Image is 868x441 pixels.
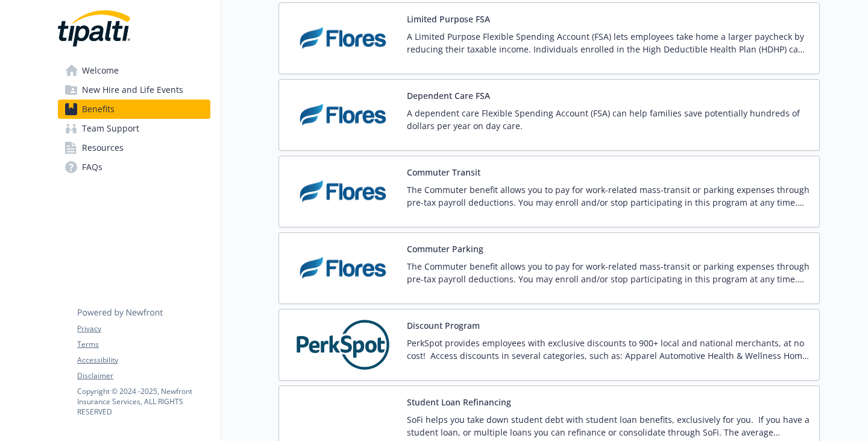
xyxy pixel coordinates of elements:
button: Student Loan Refinancing [407,396,511,408]
p: Copyright © 2024 - 2025 , Newfront Insurance Services, ALL RIGHTS RESERVED [77,386,210,417]
a: Terms [77,339,210,350]
button: Dependent Care FSA [407,89,490,102]
img: Flores and Associates carrier logo [289,166,397,217]
p: PerkSpot provides employees with exclusive discounts to 900+ local and national merchants, at no ... [407,337,810,362]
p: The Commuter benefit allows you to pay for work-related mass-transit or parking expenses through ... [407,260,810,285]
span: Benefits [82,100,115,119]
span: Resources [82,138,124,157]
button: Commuter Parking [407,243,483,255]
img: Flores and Associates carrier logo [289,89,397,141]
a: Accessibility [77,355,210,366]
button: Commuter Transit [407,166,480,179]
a: Team Support [58,119,210,138]
img: PerkSpot carrier logo [289,319,397,370]
a: FAQs [58,157,210,177]
img: Flores and Associates carrier logo [289,13,397,64]
a: Privacy [77,323,210,334]
span: FAQs [82,157,102,177]
span: Welcome [82,61,119,80]
a: New Hire and Life Events [58,80,210,100]
a: Disclaimer [77,370,210,381]
p: A Limited Purpose Flexible Spending Account (FSA) lets employees take home a larger paycheck by r... [407,30,810,56]
a: Welcome [58,61,210,80]
a: Benefits [58,100,210,119]
a: Resources [58,138,210,157]
button: Discount Program [407,319,480,332]
p: The Commuter benefit allows you to pay for work-related mass-transit or parking expenses through ... [407,183,810,209]
img: Flores and Associates carrier logo [289,243,397,294]
button: Limited Purpose FSA [407,13,490,25]
span: New Hire and Life Events [82,80,183,100]
span: Team Support [82,119,139,138]
p: A dependent care Flexible Spending Account (FSA) can help families save potentially hundreds of d... [407,107,810,132]
p: SoFi helps you take down student debt with student loan benefits, exclusively for you. If you hav... [407,413,810,439]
